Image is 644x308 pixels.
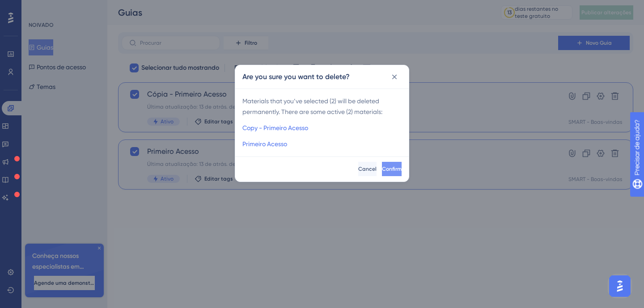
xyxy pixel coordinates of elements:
[242,122,308,133] a: Copy - Primeiro Acesso
[606,273,633,300] iframe: Iniciador do Assistente de IA do UserGuiding
[242,96,402,117] span: Materials that you’ve selected ( 2 ) will be deleted permanently. There are some active ( 2 ) mat...
[242,72,350,82] h2: Are you sure you want to delete?
[242,139,287,149] a: Primeiro Acesso
[358,165,377,173] span: Cancel
[21,4,77,11] font: Precisar de ajuda?
[382,165,402,173] span: Confirm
